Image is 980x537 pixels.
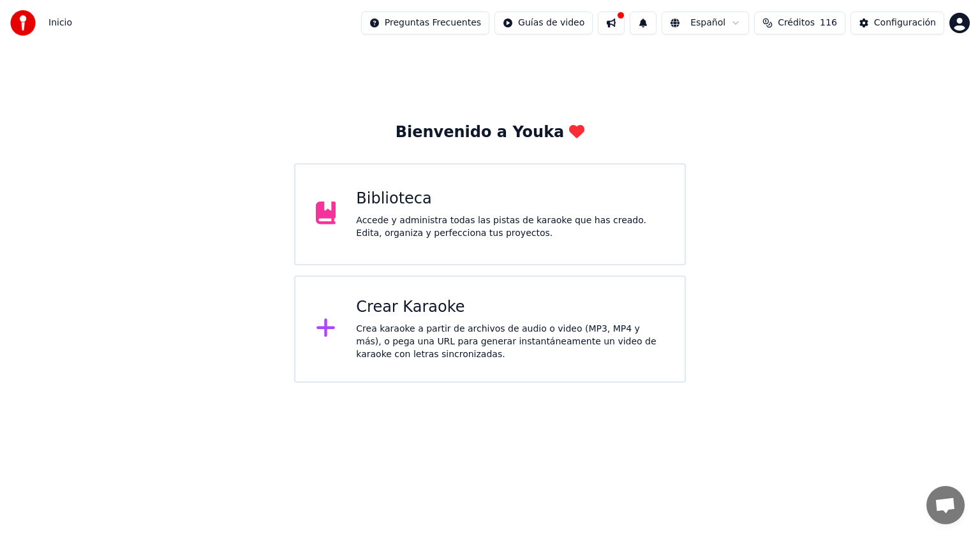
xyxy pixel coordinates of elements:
button: Créditos116 [754,11,845,34]
button: Preguntas Frecuentes [361,11,489,34]
span: Inicio [48,17,72,29]
button: Configuración [850,11,944,34]
span: Créditos [778,17,815,29]
div: Crear Karaoke [356,297,664,318]
div: Crea karaoke a partir de archivos de audio o video (MP3, MP4 y más), o pega una URL para generar ... [356,323,664,361]
button: Guías de video [494,11,593,34]
div: Accede y administra todas las pistas de karaoke que has creado. Edita, organiza y perfecciona tus... [356,214,664,240]
img: youka [10,10,36,36]
div: Configuración [874,17,936,29]
nav: breadcrumb [48,17,72,29]
a: Chat abierto [926,486,965,524]
span: 116 [820,17,837,29]
div: Biblioteca [356,189,664,209]
div: Bienvenido a Youka [396,122,585,143]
